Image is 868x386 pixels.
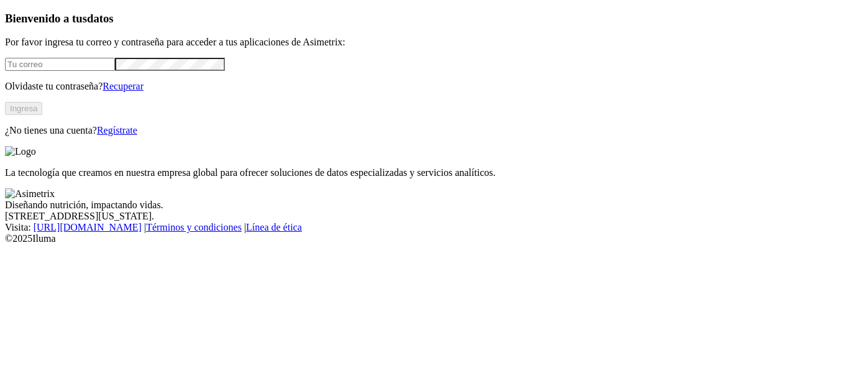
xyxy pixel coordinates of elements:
[5,222,863,233] div: Visita : | |
[5,81,863,92] p: Olvidaste tu contraseña?
[34,222,142,232] a: [URL][DOMAIN_NAME]
[97,125,137,136] a: Regístrate
[246,222,302,232] a: Línea de ética
[146,222,242,232] a: Términos y condiciones
[5,125,863,136] p: ¿No tienes una cuenta?
[5,167,863,178] p: La tecnología que creamos en nuestra empresa global para ofrecer soluciones de datos especializad...
[5,211,863,222] div: [STREET_ADDRESS][US_STATE].
[5,200,863,211] div: Diseñando nutrición, impactando vidas.
[5,102,42,115] button: Ingresa
[5,188,55,200] img: Asimetrix
[5,146,36,157] img: Logo
[5,37,863,48] p: Por favor ingresa tu correo y contraseña para acceder a tus aplicaciones de Asimetrix:
[5,58,115,71] input: Tu correo
[5,233,863,244] div: © 2025 Iluma
[5,12,863,25] h3: Bienvenido a tus
[103,81,144,91] a: Recuperar
[87,12,114,25] span: datos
